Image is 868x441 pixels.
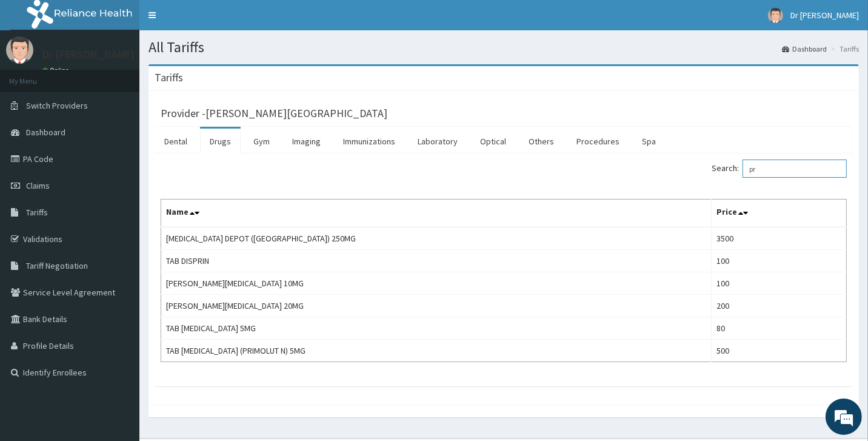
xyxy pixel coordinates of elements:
[828,44,859,54] li: Tariffs
[712,295,847,317] td: 200
[161,250,712,272] td: TAB DISPRIN
[42,49,135,60] p: Dr [PERSON_NAME]
[161,340,712,362] td: TAB [MEDICAL_DATA] (PRIMOLUT N) 5MG
[26,207,48,218] span: Tariffs
[155,72,183,83] h3: Tariffs
[470,129,516,154] a: Optical
[768,8,783,23] img: User Image
[149,39,859,55] h1: All Tariffs
[790,10,859,21] span: Dr [PERSON_NAME]
[567,129,629,154] a: Procedures
[200,129,241,154] a: Drugs
[161,272,712,295] td: [PERSON_NAME][MEDICAL_DATA] 10MG
[782,44,827,54] a: Dashboard
[155,129,197,154] a: Dental
[712,317,847,340] td: 80
[712,200,847,227] th: Price
[26,260,88,271] span: Tariff Negotiation
[199,6,228,35] div: Minimize live chat window
[712,272,847,295] td: 100
[161,317,712,340] td: TAB [MEDICAL_DATA] 5MG
[632,129,666,154] a: Spa
[26,127,65,138] span: Dashboard
[712,227,847,250] td: 3500
[6,304,231,346] textarea: Type your message and hit 'Enter'
[408,129,467,154] a: Laboratory
[519,129,564,154] a: Others
[6,36,33,64] img: User Image
[712,340,847,362] td: 500
[22,61,49,91] img: d_794563401_company_1708531726252_794563401
[161,108,387,119] h3: Provider - [PERSON_NAME][GEOGRAPHIC_DATA]
[161,200,712,227] th: Name
[26,100,88,111] span: Switch Providers
[63,68,204,84] div: Chat with us now
[743,160,847,178] input: Search:
[282,129,330,154] a: Imaging
[161,295,712,317] td: [PERSON_NAME][MEDICAL_DATA] 20MG
[333,129,405,154] a: Immunizations
[712,250,847,272] td: 100
[26,180,50,191] span: Claims
[70,139,167,261] span: We're online!
[712,160,847,178] label: Search:
[161,227,712,250] td: [MEDICAL_DATA] DEPOT ([GEOGRAPHIC_DATA]) 250MG
[244,129,279,154] a: Gym
[42,66,72,75] a: Online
